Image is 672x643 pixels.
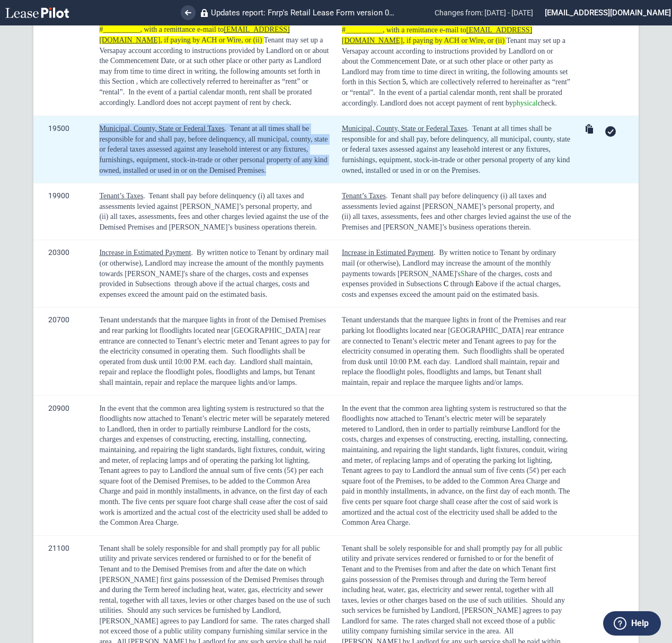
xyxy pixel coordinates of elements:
[342,192,386,200] span: Tenant’s Taxes
[99,280,309,298] span: above if the actual charges, costs and expenses exceed the amount paid on the estimated basis.
[391,192,507,200] span: Tenant shall pay before delinquency (i)
[342,37,570,86] span: Tenant may set up a Versapay account according to instructions provided by Landlord on or about t...
[99,544,330,615] span: Tenant shall be solely responsible for and shall promptly pay for all public utility and private ...
[444,280,448,288] a: C
[342,249,434,257] span: Increase in Estimated Payment
[48,307,69,332] span: 20700
[161,36,262,44] span: , if paying by ACH or Wire, or (ii)
[342,192,556,221] span: all taxes and assessments levied against [PERSON_NAME]’s personal property, and (ii)
[99,88,312,107] span: In the event of a partial calendar month, rent shall be prorated accordingly. Landlord does not a...
[342,280,563,298] span: above if the actual charges, costs and expenses exceed the amount paid on the estimated basis.
[342,125,467,133] span: Municipal, County, State or Federal Taxes
[342,347,566,366] span: Such floodlights shall be operated from dusk until 10:00
[342,617,558,636] span: The rates charged shall not exceed those of a public utility company furnishing similar service i...
[450,280,474,288] span: through
[99,358,315,386] span: Landlord shall maintain, repair and replace the floodlight poles, floodlights and lamps, but Tena...
[99,192,143,200] span: Tenant’s Taxes
[99,249,191,257] span: Increase in Estimated Payment
[461,270,465,278] span: S
[99,192,312,221] span: all taxes and assessments levied against [PERSON_NAME]’s personal property, and (ii)
[342,213,573,231] span: all taxes, assessments, fees and other charges levied against the use of the Premises and [PERSON...
[149,192,265,200] span: Tenant shall pay before delinquency (i)
[342,404,572,527] span: In the event that the common area lighting system is restructured so that the floodlights now att...
[342,78,572,96] span: , which are collectively referred to hereinafter as “rent” or “rental”.
[342,125,572,174] span: Tenant at all times shall be responsible for and shall pay, before delinquency, all municipal, co...
[434,249,436,257] span: .
[99,347,305,366] span: Such floodlights shall be operated from dusk until 10:00
[48,536,69,560] span: 21100
[408,358,451,366] span: P.M. each day.
[342,596,567,625] span: Should any such services be furnished by Landlord, [PERSON_NAME] agrees to pay Landlord for same.
[342,249,558,288] span: By written notice to Tenant by ordinary mail (or otherwise), Landlord may increase the amount of ...
[48,396,69,420] span: 20900
[99,77,308,96] span: , which are collectively referred to hereinafter as “rent” or “rental”.
[99,316,330,355] span: Tenant understands that the marquee lights in front of the Demised Premises and rear parking lot ...
[475,280,480,288] a: E
[99,125,328,174] span: Tenant at all times shall be responsible for and shall pay, before delinquency, all municipal, co...
[631,616,649,630] label: Help
[211,8,396,17] span: Updates report: Fnrp's Retail Lease Form version 00032
[174,280,198,288] span: through
[225,125,227,133] span: .
[603,611,661,636] button: Help
[99,25,289,44] span: [EMAIL_ADDRESS][DOMAIN_NAME]
[342,26,532,45] span: [EMAIL_ADDRESS][DOMAIN_NAME]
[99,36,329,85] span: Tenant may set up a Versapay account according to instructions provided by Landlord on or about t...
[342,316,568,355] span: Tenant understands that the marquee lights in front of the Premises and rear parking lot floodlig...
[193,358,236,366] span: P.M. each day.
[435,8,533,17] span: Changes from: [DATE] - [DATE]
[386,192,388,200] span: .
[191,249,193,257] span: .
[99,125,224,133] span: Municipal, County, State or Federal Taxes
[402,78,406,86] a: 5
[143,192,145,200] span: .
[99,606,281,625] span: Should any such services be furnished by Landlord, [PERSON_NAME] agrees to pay Landlord for same.
[467,125,469,133] span: .
[342,89,564,107] span: In the event of a partial calendar month, rent shall be prorated accordingly. Landlord does not a...
[48,116,69,140] span: 19500
[48,240,69,265] span: 20300
[48,183,69,208] span: 19900
[99,249,329,288] span: By written notice to Tenant by ordinary mail (or otherwise), Landlord may increase the amount of ...
[513,99,538,107] span: physical
[99,213,328,231] span: all taxes, assessments, fees and other charges levied against the use of the Demised Premises and...
[342,358,561,386] span: Landlord shall maintain, repair and replace the floodlight poles, floodlights and lamps, but Tena...
[342,544,564,604] span: Tenant shall be solely responsible for and shall promptly pay for all public utility and private ...
[403,37,505,45] span: , if paying by ACH or Wire, or (ii)
[99,404,329,527] span: In the event that the common area lighting system is restructured so that the floodlights now att...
